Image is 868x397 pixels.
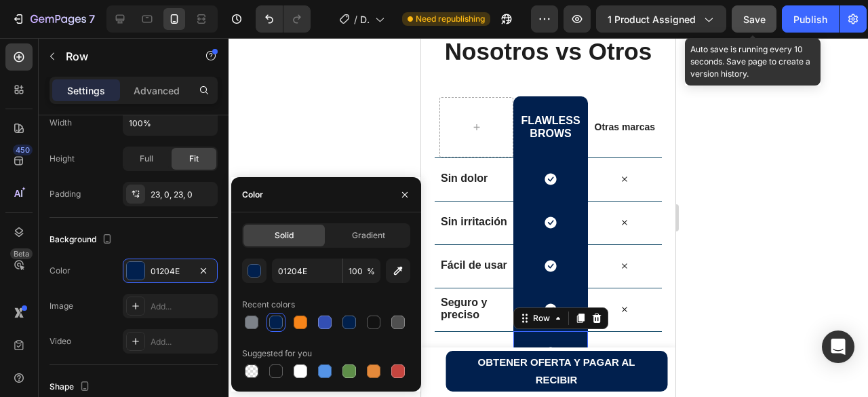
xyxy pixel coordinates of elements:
[743,14,766,25] span: Save
[782,5,839,33] button: Publish
[242,299,295,311] div: Recent colors
[10,248,33,259] div: Beta
[67,83,105,98] p: Settings
[13,145,33,155] div: 450
[140,153,153,165] span: Full
[151,265,190,278] div: 01204E
[50,378,93,396] div: Shape
[354,12,357,26] span: /
[242,347,312,360] div: Suggested for you
[89,11,95,27] p: 7
[50,300,73,312] div: Image
[50,335,71,347] div: Video
[5,5,101,33] button: 7
[151,189,214,201] div: 23, 0, 23, 0
[421,38,675,397] iframe: Design area
[822,330,854,363] div: Open Intercom Messenger
[242,189,263,201] div: Color
[608,12,696,26] span: 1 product assigned
[596,5,726,33] button: 1 product assigned
[793,12,827,26] div: Publish
[50,188,81,200] div: Padding
[275,229,294,242] span: Solid
[352,229,385,242] span: Gradient
[50,117,72,129] div: Width
[123,111,217,135] input: Auto
[732,5,776,33] button: Save
[360,12,370,26] span: Depilador [PERSON_NAME]
[272,259,342,283] input: Eg: FFFFFF
[256,5,311,33] div: Undo/Redo
[50,153,75,165] div: Height
[50,231,115,249] div: Background
[151,336,214,348] div: Add...
[189,153,199,165] span: Fit
[151,301,214,313] div: Add...
[367,265,375,278] span: %
[416,13,485,25] span: Need republishing
[50,265,71,277] div: Color
[66,48,181,64] p: Row
[134,83,180,98] p: Advanced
